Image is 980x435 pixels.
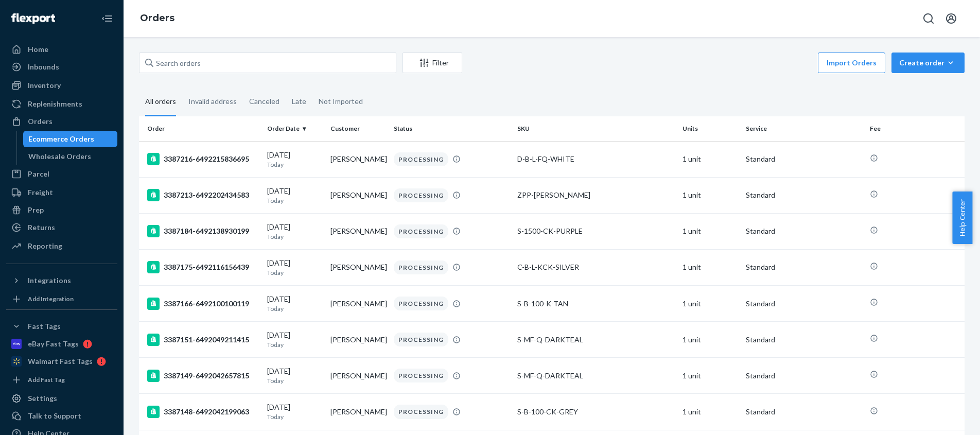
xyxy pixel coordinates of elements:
[394,188,448,202] div: PROCESSING
[517,154,674,164] div: D-B-L-FQ-WHITE
[28,241,62,251] div: Reporting
[746,262,862,272] p: Standard
[147,334,259,346] div: 3387151-6492049211415
[28,44,48,55] div: Home
[267,150,322,169] div: [DATE]
[394,333,448,346] div: PROCESSING
[678,322,742,358] td: 1 unit
[517,335,674,345] div: S-MF-Q-DARKTEAL
[267,232,322,241] p: Today
[292,88,306,115] div: Late
[6,408,117,424] button: Talk to Support
[267,160,322,169] p: Today
[28,99,82,109] div: Replenishments
[941,8,961,29] button: Open account menu
[746,226,862,236] p: Standard
[326,322,390,358] td: [PERSON_NAME]
[746,371,862,381] p: Standard
[6,336,117,352] a: eBay Fast Tags
[28,356,93,367] div: Walmart Fast Tags
[513,116,678,141] th: SKU
[267,402,322,421] div: [DATE]
[28,62,59,72] div: Inbounds
[147,298,259,310] div: 3387166-6492100100119
[6,272,117,289] button: Integrations
[267,222,322,241] div: [DATE]
[267,196,322,205] p: Today
[28,222,55,233] div: Returns
[28,80,61,91] div: Inventory
[28,321,61,332] div: Fast Tags
[28,169,49,179] div: Parcel
[147,189,259,201] div: 3387213-6492202434583
[866,116,965,141] th: Fee
[394,369,448,382] div: PROCESSING
[6,41,117,58] a: Home
[403,58,462,68] div: Filter
[678,358,742,394] td: 1 unit
[6,77,117,94] a: Inventory
[23,148,118,165] a: Wholesale Orders
[267,330,322,349] div: [DATE]
[517,190,674,200] div: ZPP-[PERSON_NAME]
[678,177,742,213] td: 1 unit
[6,219,117,236] a: Returns
[28,294,74,303] div: Add Integration
[746,299,862,309] p: Standard
[267,186,322,205] div: [DATE]
[319,88,363,115] div: Not Imported
[28,275,71,286] div: Integrations
[394,297,448,310] div: PROCESSING
[188,88,237,115] div: Invalid address
[517,299,674,309] div: S-B-100-K-TAN
[899,58,957,68] div: Create order
[394,152,448,166] div: PROCESSING
[28,339,79,349] div: eBay Fast Tags
[678,286,742,322] td: 1 unit
[394,405,448,419] div: PROCESSING
[140,12,174,24] a: Orders
[6,238,117,254] a: Reporting
[267,304,322,313] p: Today
[28,134,94,144] div: Ecommerce Orders
[678,213,742,249] td: 1 unit
[6,318,117,335] button: Fast Tags
[326,358,390,394] td: [PERSON_NAME]
[746,407,862,417] p: Standard
[6,96,117,112] a: Replenishments
[147,406,259,418] div: 3387148-6492042199063
[263,116,326,141] th: Order Date
[6,390,117,407] a: Settings
[147,225,259,237] div: 3387184-6492138930199
[517,262,674,272] div: C-B-L-KCK-SILVER
[326,286,390,322] td: [PERSON_NAME]
[132,4,183,33] ol: breadcrumbs
[326,249,390,285] td: [PERSON_NAME]
[746,154,862,164] p: Standard
[678,116,742,141] th: Units
[267,258,322,277] div: [DATE]
[267,268,322,277] p: Today
[678,249,742,285] td: 1 unit
[818,53,885,73] button: Import Orders
[28,116,52,127] div: Orders
[28,411,81,421] div: Talk to Support
[952,192,972,244] button: Help Center
[6,59,117,75] a: Inbounds
[6,353,117,370] a: Walmart Fast Tags
[6,293,117,305] a: Add Integration
[678,394,742,430] td: 1 unit
[267,366,322,385] div: [DATE]
[6,374,117,386] a: Add Fast Tag
[267,294,322,313] div: [DATE]
[28,375,65,384] div: Add Fast Tag
[139,53,396,73] input: Search orders
[28,205,44,215] div: Prep
[6,184,117,201] a: Freight
[23,131,118,147] a: Ecommerce Orders
[145,88,176,116] div: All orders
[330,124,386,133] div: Customer
[326,213,390,249] td: [PERSON_NAME]
[742,116,866,141] th: Service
